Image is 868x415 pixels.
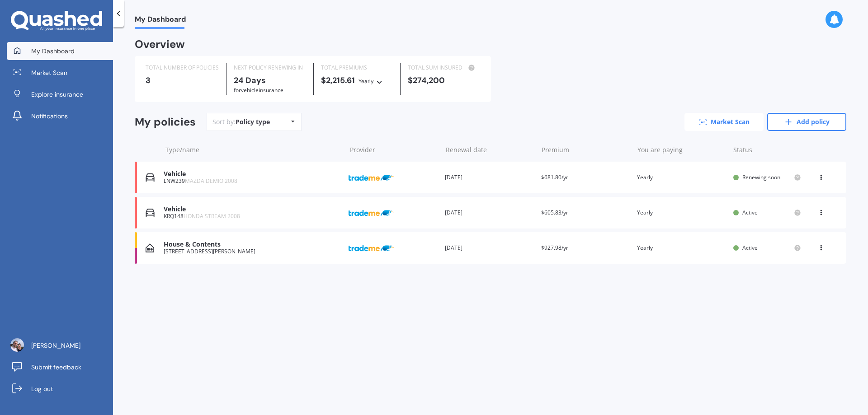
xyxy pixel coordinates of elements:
[445,208,534,217] div: [DATE]
[637,208,726,217] div: Yearly
[135,116,196,129] div: My policies
[135,15,186,27] span: My Dashboard
[234,75,266,86] b: 24 Days
[7,107,113,125] a: Notifications
[349,169,394,186] img: Trade Me Insurance
[445,243,534,252] div: [DATE]
[7,64,113,82] a: Market Scan
[164,205,341,213] div: Vehicle
[321,76,393,86] div: $2,215.61
[542,145,630,154] div: Premium
[742,209,758,216] span: Active
[541,173,568,181] span: $681.80/yr
[185,177,237,185] span: MAZDA DEMIO 2008
[446,145,534,154] div: Renewal date
[31,47,75,56] span: My Dashboard
[234,63,306,72] div: NEXT POLICY RENEWING IN
[31,363,81,372] span: Submit feedback
[684,113,764,131] a: Market Scan
[7,336,113,354] a: [PERSON_NAME]
[164,213,341,219] div: KRQ148
[146,208,155,217] img: Vehicle
[349,239,394,256] img: Trade Me Insurance
[408,63,480,72] div: TOTAL SUM INSURED
[767,113,846,131] a: Add policy
[7,85,113,103] a: Explore insurance
[349,204,394,221] img: Trade Me Insurance
[321,63,393,72] div: TOTAL PREMIUMS
[408,76,480,85] div: $274,200
[733,145,801,154] div: Status
[234,86,283,94] span: for Vehicle insurance
[350,145,439,154] div: Provider
[146,63,219,72] div: TOTAL NUMBER OF POLICIES
[742,173,780,181] span: Renewing soon
[164,248,341,255] div: [STREET_ADDRESS][PERSON_NAME]
[164,241,341,248] div: House & Contents
[236,117,270,126] div: Policy type
[31,90,83,99] span: Explore insurance
[637,145,726,154] div: You are paying
[10,338,24,352] img: ACg8ocLHD8sSD32pWleaFygcOjXJ9wMgMOZxwALWD49Qt7bFN2O3c20HmQ=s96-c
[31,68,67,77] span: Market Scan
[164,178,341,184] div: LNW239
[445,173,534,182] div: [DATE]
[212,117,270,126] div: Sort by:
[165,145,343,154] div: Type/name
[146,76,219,85] div: 3
[742,244,758,252] span: Active
[541,209,568,216] span: $605.83/yr
[541,244,568,252] span: $927.98/yr
[146,243,154,252] img: House & Contents
[7,380,113,398] a: Log out
[637,243,726,252] div: Yearly
[359,77,374,86] div: Yearly
[135,40,185,49] div: Overview
[31,384,53,393] span: Log out
[146,173,155,182] img: Vehicle
[637,173,726,182] div: Yearly
[7,42,113,60] a: My Dashboard
[31,112,68,121] span: Notifications
[31,341,80,350] span: [PERSON_NAME]
[7,358,113,376] a: Submit feedback
[184,212,240,220] span: HONDA STREAM 2008
[164,170,341,178] div: Vehicle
